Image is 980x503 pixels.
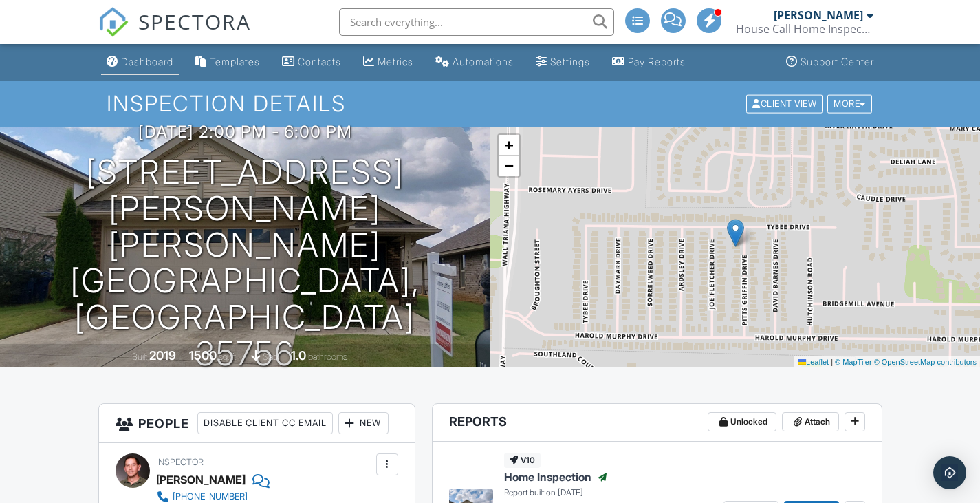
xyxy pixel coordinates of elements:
div: 1500 [189,348,217,363]
a: Pay Reports [607,50,691,75]
a: Leaflet [798,358,829,366]
a: Client View [745,98,826,108]
span: slab [263,352,278,362]
div: Client View [746,94,823,113]
input: Search everything... [339,8,614,36]
div: Automations [453,56,514,67]
a: Settings [530,50,596,75]
a: Zoom in [499,135,519,156]
a: Support Center [781,50,880,75]
span: bathrooms [308,352,347,362]
a: Dashboard [101,50,179,75]
div: New [338,412,389,434]
a: Metrics [358,50,419,75]
span: sq. ft. [219,352,238,362]
div: Disable Client CC Email [197,412,333,434]
span: Inspector [156,457,204,467]
a: SPECTORA [98,19,251,47]
div: 2019 [149,348,176,363]
a: Automations (Advanced) [430,50,519,75]
a: Zoom out [499,156,519,176]
div: Open Intercom Messenger [933,456,966,489]
div: Metrics [378,56,413,67]
div: [PHONE_NUMBER] [173,491,248,502]
a: © MapTiler [835,358,872,366]
div: Contacts [298,56,341,67]
img: Marker [727,219,744,247]
img: The Best Home Inspection Software - Spectora [98,7,129,37]
div: Support Center [801,56,874,67]
span: | [831,358,833,366]
span: + [504,136,513,153]
h1: [STREET_ADDRESS][PERSON_NAME][PERSON_NAME] [GEOGRAPHIC_DATA], [GEOGRAPHIC_DATA] 35756 [22,154,468,372]
span: SPECTORA [138,7,251,36]
div: Settings [550,56,590,67]
div: [PERSON_NAME] [156,469,246,490]
h3: [DATE] 2:00 pm - 6:00 pm [138,122,352,141]
div: House Call Home Inspection [736,22,873,36]
span: Built [132,352,147,362]
div: [PERSON_NAME] [774,8,863,22]
h1: Inspection Details [107,92,873,116]
div: Dashboard [121,56,173,67]
a: © OpenStreetMap contributors [874,358,977,366]
h3: People [99,404,415,443]
div: More [827,94,872,113]
a: Contacts [276,50,347,75]
div: 1.0 [291,348,306,363]
div: Pay Reports [628,56,686,67]
a: Templates [190,50,265,75]
span: − [504,157,513,174]
div: Templates [210,56,260,67]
